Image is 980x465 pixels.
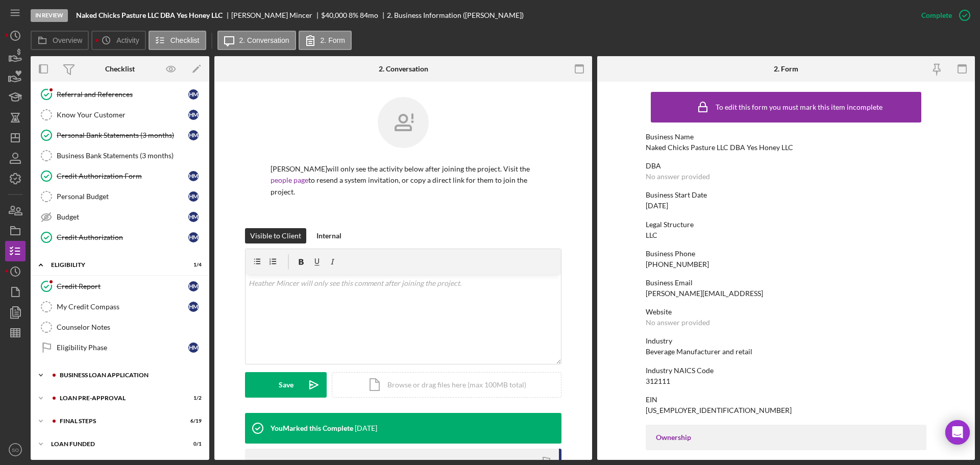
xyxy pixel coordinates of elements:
div: H M [188,191,199,202]
div: Industry [646,337,926,345]
button: Checklist [149,31,206,50]
div: 0 / 1 [183,441,202,447]
div: No answer provided [646,173,710,181]
div: LOAN PRE-APPROVAL [60,395,176,401]
div: Eligibility Phase [57,344,188,352]
div: [PHONE_NUMBER] [646,260,709,268]
div: Credit Authorization [57,233,188,241]
div: H M [188,89,199,100]
label: Overview [53,36,82,44]
div: Open Intercom Messenger [945,420,970,445]
div: 8 % [349,11,358,19]
button: 2. Conversation [217,31,296,50]
div: ELIGIBILITY [51,262,176,268]
div: No answer provided [646,319,710,327]
div: Complete [921,5,952,26]
div: Business Name [646,133,926,141]
div: Save [279,372,293,398]
label: 2. Form [321,36,345,44]
div: EIN [646,396,926,404]
text: SO [12,447,19,453]
a: Business Bank Statements (3 months) [36,145,204,166]
button: Activity [91,31,145,50]
div: [DATE] [646,202,668,210]
div: To edit this form you must mark this item incomplete [716,103,883,111]
div: H M [188,302,199,312]
div: FINAL STEPS [60,418,176,424]
div: Counselor Notes [57,323,204,331]
div: Business Phone [646,250,926,258]
div: BUSINESS LOAN APPLICATION [60,372,197,378]
span: $40,000 [321,11,347,19]
div: LLC [646,231,657,239]
div: 312111 [646,377,670,385]
button: Complete [911,5,975,26]
button: Visible to Client [245,228,306,243]
div: H M [188,130,199,140]
div: You Marked this Complete [271,424,353,432]
div: Visible to Client [250,228,301,243]
div: Personal Bank Statements (3 months) [57,131,188,139]
div: Ownership [656,433,916,442]
div: H M [188,281,199,291]
div: Credit Report [57,282,188,290]
div: H M [188,171,199,181]
div: Legal Structure [646,221,926,229]
div: H M [188,342,199,353]
time: 2025-09-29 16:23 [355,424,377,432]
p: [PERSON_NAME] will only see the activity below after joining the project. Visit the to resend a s... [271,163,536,198]
div: In Review [31,9,68,22]
div: [US_EMPLOYER_IDENTIFICATION_NUMBER] [646,406,792,414]
div: Business Bank Statements (3 months) [57,152,204,160]
div: Budget [57,213,188,221]
button: Internal [311,228,347,243]
div: 84 mo [360,11,378,19]
div: 2. Business Information ([PERSON_NAME]) [387,11,524,19]
button: 2. Form [299,31,352,50]
div: 1 / 4 [183,262,202,268]
a: BudgetHM [36,207,204,227]
div: 2. Form [774,65,798,73]
label: 2. Conversation [239,36,289,44]
div: Business Start Date [646,191,926,199]
div: Website [646,308,926,316]
a: My Credit CompassHM [36,297,204,317]
a: Credit Authorization FormHM [36,166,204,186]
a: Credit ReportHM [36,276,204,297]
a: Personal Bank Statements (3 months)HM [36,125,204,145]
a: people page [271,176,308,184]
div: Industry NAICS Code [646,366,926,375]
button: Overview [31,31,89,50]
label: Checklist [170,36,200,44]
div: Beverage Manufacturer and retail [646,348,752,356]
div: Credit Authorization Form [57,172,188,180]
div: My Credit Compass [57,303,188,311]
div: H M [188,110,199,120]
a: Personal BudgetHM [36,186,204,207]
b: Naked Chicks Pasture LLC DBA Yes Honey LLC [76,11,223,19]
a: Counselor Notes [36,317,204,337]
div: Know Your Customer [57,111,188,119]
div: [PERSON_NAME] Mincer [231,11,321,19]
div: 1 / 2 [183,395,202,401]
div: Internal [316,228,341,243]
div: 2. Conversation [379,65,428,73]
div: LOAN FUNDED [51,441,176,447]
div: Personal Budget [57,192,188,201]
button: Save [245,372,327,398]
div: 6 / 19 [183,418,202,424]
a: Know Your CustomerHM [36,105,204,125]
div: [PERSON_NAME][EMAIL_ADDRESS] [646,289,763,298]
a: Referral and ReferencesHM [36,84,204,105]
div: Business Email [646,279,926,287]
a: Eligibility PhaseHM [36,337,204,358]
div: H M [188,232,199,242]
div: DBA [646,162,926,170]
div: Checklist [105,65,135,73]
label: Activity [116,36,139,44]
a: Credit AuthorizationHM [36,227,204,248]
div: H M [188,212,199,222]
div: Referral and References [57,90,188,99]
button: SO [5,439,26,460]
div: Naked Chicks Pasture LLC DBA Yes Honey LLC [646,143,793,152]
